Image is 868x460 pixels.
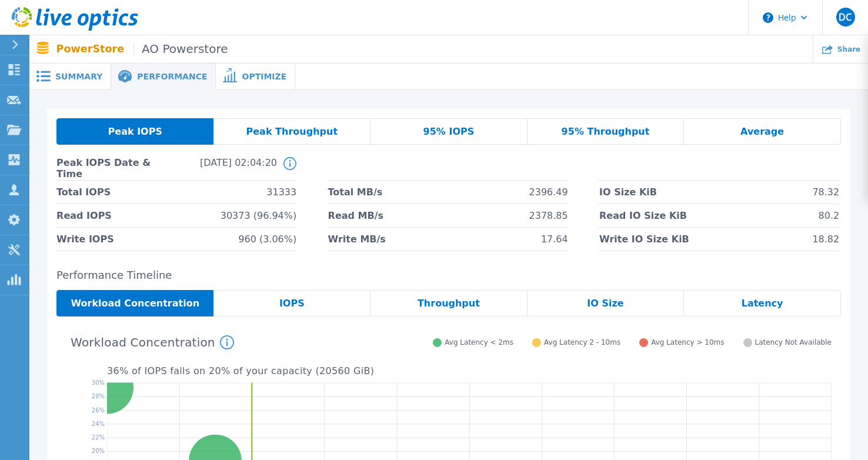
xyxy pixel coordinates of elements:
[133,42,228,56] span: AO Powerstore
[242,72,286,81] span: Optimize
[812,228,839,251] span: 18.82
[839,12,852,22] span: DC
[418,299,480,308] span: Throughput
[92,393,105,399] text: 28%
[221,204,296,227] span: 30373 (96.94%)
[137,72,207,81] span: Performance
[529,204,568,227] span: 2378.85
[71,335,234,349] h4: Workload Concentration
[238,228,296,251] span: 960 (3.06%)
[167,157,277,180] span: [DATE] 02:04:20
[812,181,839,204] span: 78.32
[92,434,105,441] text: 22%
[742,299,783,308] span: Latency
[541,228,568,251] span: 17.64
[107,366,832,376] p: 36 % of IOPS falls on 20 % of your capacity ( 20560 GiB )
[740,127,784,136] span: Average
[71,299,199,308] span: Workload Concentration
[56,157,166,180] span: Peak IOPS Date & Time
[92,421,105,427] text: 24%
[837,46,860,53] span: Share
[544,338,620,347] span: Avg Latency 2 - 10ms
[55,72,102,81] span: Summary
[266,181,296,204] span: 31333
[328,228,386,251] span: Write MB/s
[423,127,475,136] span: 95% IOPS
[246,127,338,136] span: Peak Throughput
[328,204,383,227] span: Read MB/s
[92,379,105,386] text: 30%
[529,181,568,204] span: 2396.49
[56,181,111,204] span: Total IOPS
[56,269,841,282] h2: Performance Timeline
[445,338,513,347] span: Avg Latency < 2ms
[599,228,689,251] span: Write IO Size KiB
[599,181,657,204] span: IO Size KiB
[328,181,383,204] span: Total MB/s
[92,406,105,413] text: 26%
[562,127,650,136] span: 95% Throughput
[56,42,228,56] p: PowerStore
[108,127,162,136] span: Peak IOPS
[56,228,114,251] span: Write IOPS
[599,204,687,227] span: Read IO Size KiB
[56,204,112,227] span: Read IOPS
[587,299,623,308] span: IO Size
[755,338,832,347] span: Latency Not Available
[279,299,305,308] span: IOPS
[651,338,724,347] span: Avg Latency > 10ms
[819,204,840,227] span: 80.2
